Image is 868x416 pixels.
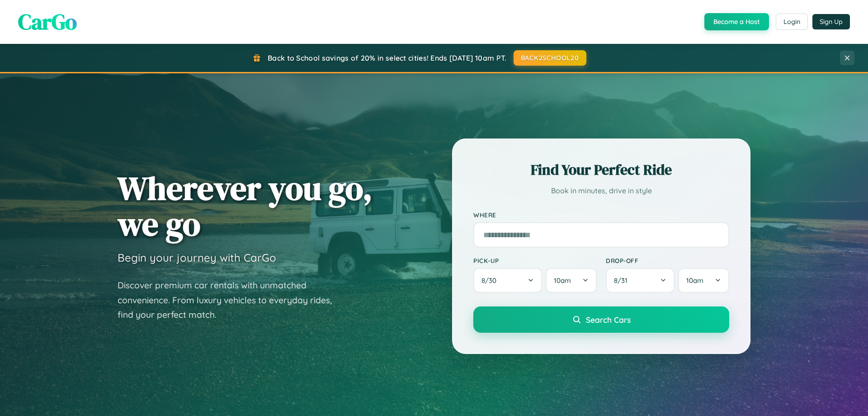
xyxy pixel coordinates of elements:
label: Where [473,211,729,219]
button: Login [776,14,808,30]
h3: Begin your journey with CarGo [118,251,276,264]
span: 8 / 31 [614,276,632,285]
span: CarGo [18,7,77,37]
button: Search Cars [473,306,729,333]
label: Drop-off [606,257,729,264]
h1: Wherever you go, we go [118,170,373,242]
span: 10am [554,276,571,285]
button: 10am [678,268,729,293]
button: Sign Up [812,14,850,29]
span: 10am [686,276,703,285]
button: BACK2SCHOOL20 [514,50,586,66]
button: Become a Host [704,13,769,30]
p: Book in minutes, drive in style [473,184,729,197]
h2: Find Your Perfect Ride [473,160,729,180]
p: Discover premium car rentals with unmatched convenience. From luxury vehicles to everyday rides, ... [118,278,344,322]
span: 8 / 30 [481,276,501,285]
button: 10am [546,268,597,293]
label: Pick-up [473,257,597,264]
button: 8/31 [606,268,675,293]
span: Back to School savings of 20% in select cities! Ends [DATE] 10am PT. [268,53,506,62]
button: 8/30 [473,268,542,293]
span: Search Cars [586,315,631,325]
